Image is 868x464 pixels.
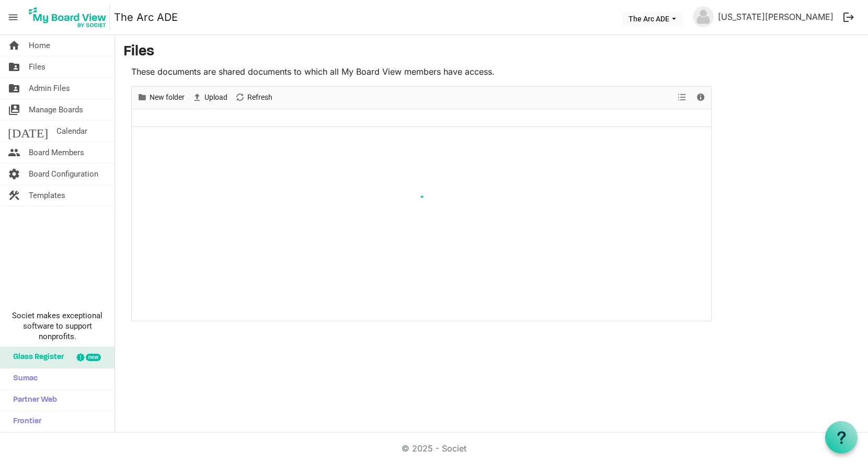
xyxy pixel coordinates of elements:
span: folder_shared [8,78,20,99]
span: switch_account [8,99,20,120]
span: Board Members [29,142,84,163]
span: Partner Web [8,390,57,411]
span: people [8,142,20,163]
span: menu [3,7,23,27]
a: My Board View Logo [26,4,114,30]
span: Board Configuration [29,164,98,184]
a: [US_STATE][PERSON_NAME] [714,6,838,27]
span: construction [8,185,20,206]
span: settings [8,164,20,184]
button: The Arc ADE dropdownbutton [622,11,683,26]
img: My Board View Logo [26,4,110,30]
span: Templates [29,185,65,206]
span: Home [29,35,50,56]
span: Glass Register [8,347,64,368]
span: Societ makes exceptional software to support nonprofits. [5,310,110,342]
a: © 2025 - Societ [402,443,466,454]
h3: Files [123,43,860,61]
span: folder_shared [8,56,20,77]
div: new [86,354,101,361]
span: Calendar [56,121,87,142]
p: These documents are shared documents to which all My Board View members have access. [131,65,712,78]
button: logout [838,6,860,28]
span: [DATE] [8,121,48,142]
span: Frontier [8,411,41,432]
span: Manage Boards [29,99,83,120]
span: Files [29,56,45,77]
span: Sumac [8,368,38,389]
span: home [8,35,20,56]
span: Admin Files [29,78,70,99]
img: no-profile-picture.svg [693,6,714,27]
a: The Arc ADE [114,7,178,28]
